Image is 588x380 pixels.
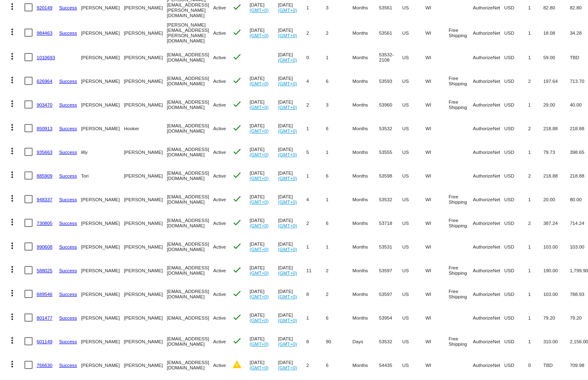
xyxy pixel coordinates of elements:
[426,258,449,282] mat-cell: WI
[167,140,213,164] mat-cell: [EMAIL_ADDRESS][DOMAIN_NAME]
[353,306,379,329] mat-cell: Months
[426,211,449,235] mat-cell: WI
[426,20,449,45] mat-cell: WI
[250,116,278,140] mat-cell: [DATE]
[306,140,326,164] mat-cell: 5
[124,69,167,93] mat-cell: [PERSON_NAME]
[353,93,379,116] mat-cell: Months
[59,315,77,320] a: Success
[528,235,543,258] mat-cell: 1
[402,69,426,93] mat-cell: US
[81,306,124,329] mat-cell: [PERSON_NAME]
[528,45,543,69] mat-cell: 1
[543,20,570,45] mat-cell: 18.08
[278,247,297,252] a: (GMT+0)
[37,78,53,84] a: 626964
[353,116,379,140] mat-cell: Months
[306,235,326,258] mat-cell: 1
[278,116,307,140] mat-cell: [DATE]
[326,116,352,140] mat-cell: 6
[7,170,17,180] mat-icon: more_vert
[543,164,570,187] mat-cell: 218.88
[353,45,379,69] mat-cell: Months
[7,288,17,298] mat-icon: more_vert
[402,211,426,235] mat-cell: US
[353,20,379,45] mat-cell: Months
[278,235,307,258] mat-cell: [DATE]
[7,312,17,322] mat-icon: more_vert
[167,282,213,306] mat-cell: [EMAIL_ADDRESS][DOMAIN_NAME]
[59,268,77,273] a: Success
[124,235,167,258] mat-cell: [PERSON_NAME]
[250,7,269,13] a: (GMT+0)
[353,69,379,93] mat-cell: Months
[37,102,53,107] a: 903470
[59,220,77,226] a: Success
[37,244,53,249] a: 990608
[402,187,426,211] mat-cell: US
[543,116,570,140] mat-cell: 218.88
[124,93,167,116] mat-cell: [PERSON_NAME]
[124,20,167,45] mat-cell: [PERSON_NAME]
[278,33,297,38] a: (GMT+0)
[528,282,543,306] mat-cell: 1
[379,164,402,187] mat-cell: 53598
[7,75,17,85] mat-icon: more_vert
[473,235,504,258] mat-cell: AuthorizeNet
[379,116,402,140] mat-cell: 53532
[379,45,402,69] mat-cell: 53532-2108
[353,258,379,282] mat-cell: Months
[250,152,269,157] a: (GMT+0)
[543,306,570,329] mat-cell: 79.20
[37,30,53,36] a: 984463
[278,294,297,299] a: (GMT+0)
[306,306,326,329] mat-cell: 1
[59,173,77,178] a: Success
[59,30,77,36] a: Success
[528,258,543,282] mat-cell: 1
[504,140,528,164] mat-cell: USD
[326,211,352,235] mat-cell: 6
[379,211,402,235] mat-cell: 53718
[543,69,570,93] mat-cell: 197.64
[167,69,213,93] mat-cell: [EMAIL_ADDRESS][DOMAIN_NAME]
[528,116,543,140] mat-cell: 2
[353,211,379,235] mat-cell: Months
[528,93,543,116] mat-cell: 1
[278,20,307,45] mat-cell: [DATE]
[37,173,53,178] a: 885909
[37,5,53,10] a: 920149
[167,306,213,329] mat-cell: [EMAIL_ADDRESS]
[402,45,426,69] mat-cell: US
[37,55,55,60] a: 1010693
[250,128,269,133] a: (GMT+0)
[379,93,402,116] mat-cell: 53960
[278,69,307,93] mat-cell: [DATE]
[278,258,307,282] mat-cell: [DATE]
[426,140,449,164] mat-cell: WI
[81,282,124,306] mat-cell: [PERSON_NAME]
[504,258,528,282] mat-cell: USD
[379,306,402,329] mat-cell: 53954
[379,235,402,258] mat-cell: 53531
[543,140,570,164] mat-cell: 79.73
[326,20,352,45] mat-cell: 2
[278,93,307,116] mat-cell: [DATE]
[37,315,53,320] a: 801477
[250,294,269,299] a: (GMT+0)
[504,116,528,140] mat-cell: USD
[278,306,307,329] mat-cell: [DATE]
[250,318,269,323] a: (GMT+0)
[81,211,124,235] mat-cell: [PERSON_NAME]
[326,306,352,329] mat-cell: 6
[306,20,326,45] mat-cell: 2
[528,187,543,211] mat-cell: 1
[81,93,124,116] mat-cell: [PERSON_NAME]
[402,116,426,140] mat-cell: US
[326,93,352,116] mat-cell: 3
[278,223,297,228] a: (GMT+0)
[81,116,124,140] mat-cell: [PERSON_NAME]
[167,45,213,69] mat-cell: [EMAIL_ADDRESS][DOMAIN_NAME]
[250,140,278,164] mat-cell: [DATE]
[278,270,297,276] a: (GMT+0)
